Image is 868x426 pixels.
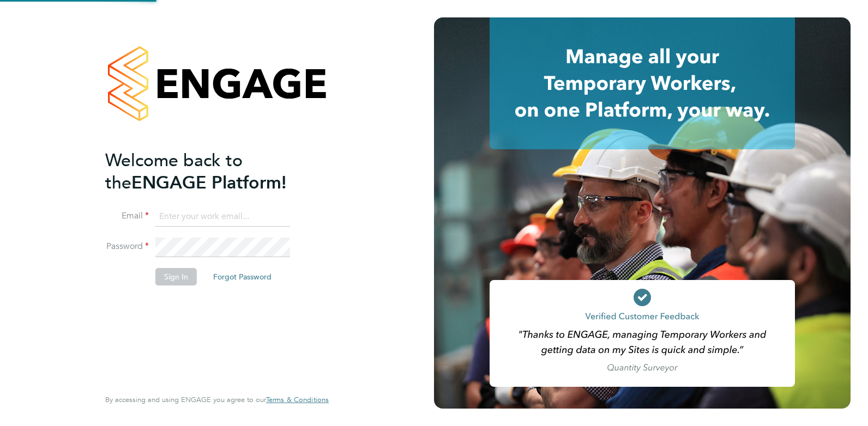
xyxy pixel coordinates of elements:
label: Password [105,241,149,252]
span: Terms & Conditions [266,395,329,404]
input: Enter your work email... [155,207,290,227]
span: By accessing and using ENGAGE you agree to our [105,395,329,404]
label: Email [105,210,149,222]
a: Terms & Conditions [266,395,329,404]
button: Forgot Password [204,268,280,285]
span: Welcome back to the [105,150,243,193]
button: Sign In [155,268,197,285]
h2: ENGAGE Platform! [105,149,318,194]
